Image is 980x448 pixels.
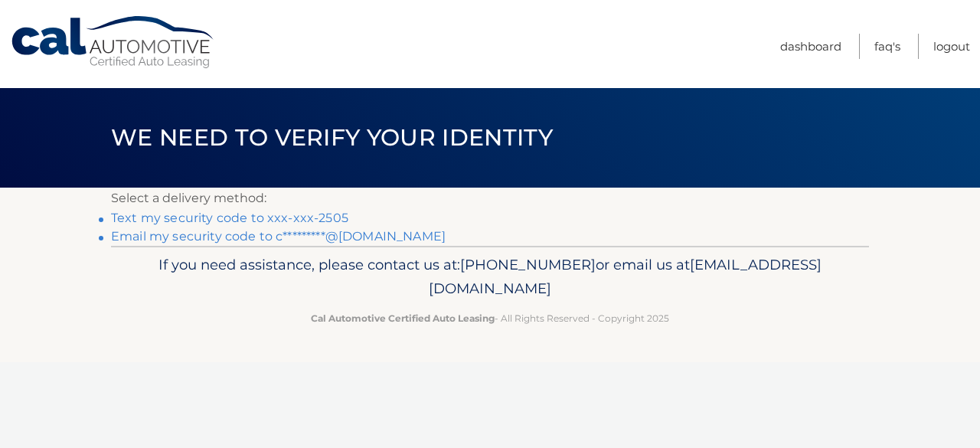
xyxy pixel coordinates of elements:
[874,34,900,59] a: FAQ's
[933,34,970,59] a: Logout
[121,253,859,302] p: If you need assistance, please contact us at: or email us at
[121,310,859,326] p: - All Rights Reserved - Copyright 2025
[111,211,348,225] a: Text my security code to xxx-xxx-2505
[780,34,841,59] a: Dashboard
[460,256,596,273] span: [PHONE_NUMBER]
[10,15,217,70] a: Cal Automotive
[111,229,446,244] a: Email my security code to c*********@[DOMAIN_NAME]
[311,312,495,324] strong: Cal Automotive Certified Auto Leasing
[111,123,553,152] span: We need to verify your identity
[111,188,869,209] p: Select a delivery method:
